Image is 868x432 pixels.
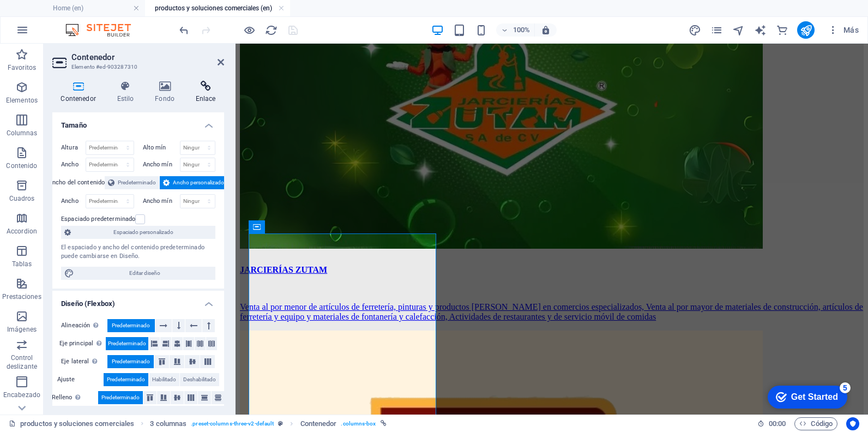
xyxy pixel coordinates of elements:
[754,24,767,37] i: AI Writer
[12,260,32,268] p: Tablas
[823,21,863,39] button: Más
[32,12,79,22] div: Get Started
[61,145,86,151] label: Altura
[7,227,37,236] p: Accordion
[143,198,180,204] label: Ancho mín
[147,81,188,104] h4: Fondo
[6,161,37,170] p: Contenido
[59,337,106,350] label: Eje principal
[3,391,40,399] p: Encabezado
[6,96,38,105] p: Elementos
[541,25,551,35] i: Al redimensionar, ajustar el nivel de zoom automáticamente para ajustarse al dispositivo elegido.
[112,319,150,332] span: Predeterminado
[264,23,278,37] button: reload
[9,5,88,28] div: Get Started 5 items remaining, 0% complete
[61,198,86,204] label: Ancho
[9,417,134,430] a: Haz clic para cancelar la selección y doble clic para abrir páginas
[143,161,180,167] label: Ancho mín
[243,23,256,37] button: Haz clic para salir del modo de previsualización y seguir editando
[106,337,148,350] button: Predeterminado
[52,81,108,104] h4: Contenedor
[149,373,179,386] button: Habilitado
[688,23,701,37] button: design
[150,417,386,430] nav: breadcrumb
[152,373,176,386] span: Habilitado
[7,325,37,334] p: Imágenes
[732,23,745,37] button: navigator
[57,373,104,386] label: Ajuste
[145,2,290,14] h4: productos y soluciones comerciales (en)
[107,319,155,332] button: Predeterminado
[732,24,745,37] i: Navegador
[754,23,767,37] button: text_generator
[118,176,156,189] span: Predeterminado
[107,373,145,386] span: Predeterminado
[61,161,86,167] label: Ancho
[108,337,146,350] span: Predeterminado
[828,25,859,35] span: Más
[77,267,212,280] span: Editar diseño
[61,355,107,368] label: Eje lateral
[8,63,36,72] p: Favoritos
[61,226,215,239] button: Espaciado personalizado
[7,129,38,137] p: Columnas
[846,417,859,430] button: Usercentrics
[63,23,144,37] img: Editor Logo
[98,391,143,404] button: Predeterminado
[160,176,227,189] button: Ancho personalizado
[191,417,274,430] span: . preset-columns-three-v2-default
[61,267,215,280] button: Editar diseño
[52,391,98,404] label: Relleno
[797,21,815,39] button: publish
[9,194,35,203] p: Cuadros
[513,23,530,37] h6: 100%
[71,62,202,72] h3: Elemento #ed-903287310
[104,373,148,386] button: Predeterminado
[800,24,812,37] i: Publicar
[108,81,147,104] h4: Estilo
[769,417,786,430] span: 00 00
[300,417,337,430] span: Haz clic para seleccionar y doble clic para editar
[178,24,190,37] i: Deshacer: Cambiar páginas (Ctrl+Z)
[710,23,723,37] button: pages
[49,176,105,189] label: Ancho del contenido
[775,23,788,37] button: commerce
[177,23,190,37] button: undo
[180,373,219,386] button: Deshabilitado
[794,417,837,430] button: Código
[2,292,41,301] p: Prestaciones
[776,24,788,37] i: Comercio
[150,417,186,430] span: Haz clic para seleccionar y doble clic para editar
[341,417,376,430] span: . columns-box
[496,23,535,37] button: 100%
[71,52,224,62] h2: Contenedor
[710,24,723,37] i: Páginas (Ctrl+Alt+S)
[381,421,387,427] i: Este elemento está vinculado
[112,355,150,368] span: Predeterminado
[101,391,140,404] span: Predeterminado
[799,417,833,430] span: Código
[61,213,135,226] label: Espaciado predeterminado
[183,373,216,386] span: Deshabilitado
[61,243,215,261] div: El espaciado y ancho del contenido predeterminado puede cambiarse en Diseño.
[81,2,92,13] div: 5
[187,81,224,104] h4: Enlace
[74,226,212,239] span: Espaciado personalizado
[143,145,180,151] label: Alto mín
[52,291,224,310] h4: Diseño (Flexbox)
[173,176,224,189] span: Ancho personalizado
[61,319,107,332] label: Alineación
[52,112,224,132] h4: Tamaño
[689,24,701,37] i: Diseño (Ctrl+Alt+Y)
[278,421,283,427] i: Este elemento es un preajuste personalizable
[105,176,159,189] button: Predeterminado
[107,355,154,368] button: Predeterminado
[776,419,778,428] span: :
[757,417,786,430] h6: Tiempo de la sesión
